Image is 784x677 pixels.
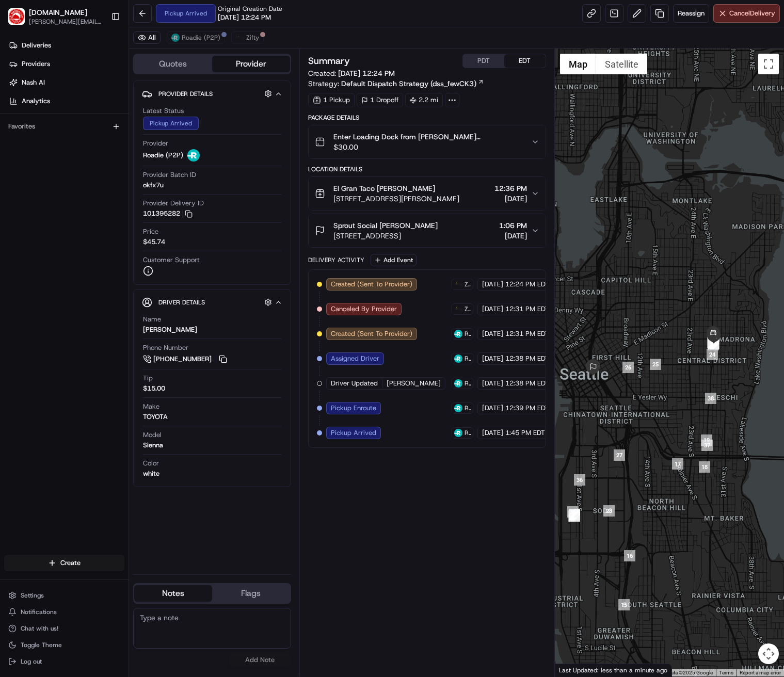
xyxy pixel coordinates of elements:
[87,232,95,240] div: 💻
[143,459,159,468] span: Color
[333,220,438,231] span: Sprout Social [PERSON_NAME]
[4,654,124,669] button: Log out
[10,232,19,240] div: 📗
[29,7,87,18] button: [DOMAIN_NAME]
[143,151,183,160] span: Roadie (P2P)
[505,354,549,363] span: 12:38 PM EDT
[499,220,527,231] span: 1:06 PM
[175,102,188,114] button: Start new chat
[465,330,471,338] span: Roadie (P2P)
[27,67,170,77] input: Clear
[4,37,129,54] a: Deliveries
[91,188,113,196] span: [DATE]
[504,54,546,68] button: EDT
[482,354,503,363] span: [DATE]
[673,4,709,23] button: Reassign
[21,657,42,666] span: Log out
[133,31,161,44] button: All
[454,280,462,288] img: zifty-logo-trans-sq.png
[153,354,212,364] span: [PHONE_NUMBER]
[308,256,364,264] div: Delivery Activity
[218,13,271,22] span: [DATE] 12:24 PM
[236,34,244,42] img: zifty-logo-trans-sq.png
[158,90,213,98] span: Provider Details
[463,54,504,68] button: PDT
[454,379,462,388] img: roadie-logo-v2.jpg
[482,329,503,338] span: [DATE]
[143,402,159,411] span: Make
[46,109,142,117] div: We're available if you need us!
[142,294,282,311] button: Driver Details
[143,384,165,393] div: $15.00
[624,550,635,561] div: 16
[331,280,412,289] span: Created (Sent To Provider)
[657,670,713,675] span: Map data ©2025 Google
[505,404,549,413] span: 12:39 PM EDT
[333,183,435,194] span: El Gran Taco [PERSON_NAME]
[387,379,441,388] span: [PERSON_NAME]
[482,404,503,413] span: [DATE]
[10,178,27,195] img: Richard Lyman
[701,434,712,446] div: 19
[569,509,580,521] div: 33
[143,315,161,324] span: Name
[22,78,45,87] span: Nash AI
[143,441,163,450] div: Sienna
[713,4,780,23] button: CancelDelivery
[83,160,104,168] span: [DATE]
[22,59,50,69] span: Providers
[614,449,625,461] div: 27
[83,227,170,245] a: 💻API Documentation
[143,374,153,383] span: Tip
[143,170,196,180] span: Provider Batch ID
[32,160,75,168] span: Regen Pajulas
[557,663,591,676] img: Google
[482,379,503,388] span: [DATE]
[405,93,443,107] div: 2.2 mi
[60,558,81,568] span: Create
[465,354,471,363] span: Roadie (P2P)
[4,605,124,619] button: Notifications
[569,509,580,520] div: 34
[309,214,546,247] button: Sprout Social [PERSON_NAME][STREET_ADDRESS]1:06 PM[DATE]
[596,54,647,74] button: Show satellite imagery
[73,255,125,264] a: Powered byPylon
[143,430,162,440] span: Model
[454,330,462,338] img: roadie-logo-v2.jpg
[603,505,615,517] div: 28
[21,624,58,633] span: Chat with us!
[10,10,31,31] img: Nash
[465,404,471,412] span: Roadie (P2P)
[341,78,476,89] span: Default Dispatch Strategy (dss_fewCK3)
[707,349,718,360] div: 24
[729,9,775,18] span: Cancel Delivery
[143,227,158,236] span: Price
[758,54,779,74] button: Toggle fullscreen view
[143,199,204,208] span: Provider Delivery ID
[4,638,124,652] button: Toggle Theme
[574,474,585,486] div: 36
[701,440,713,451] div: 37
[505,304,549,314] span: 12:31 PM EDT
[143,353,229,365] a: [PHONE_NUMBER]
[4,56,129,72] a: Providers
[212,56,290,72] button: Provider
[182,34,220,42] span: Roadie (P2P)
[143,181,164,190] span: okfx7u
[134,585,212,602] button: Notes
[708,339,719,350] div: 21
[46,99,169,109] div: Start new chat
[333,142,523,152] span: $30.00
[568,510,580,522] div: 32
[505,280,549,289] span: 12:24 PM EDT
[557,663,591,676] a: Open this area in Google Maps (opens a new window)
[308,93,355,107] div: 1 Pickup
[218,5,282,13] span: Original Creation Date
[622,362,634,373] div: 26
[331,404,376,413] span: Pickup Enroute
[10,150,27,167] img: Regen Pajulas
[143,209,193,218] button: 101395282
[10,41,188,58] p: Welcome 👋
[740,670,781,675] a: Report a map error
[341,78,484,89] a: Default Dispatch Strategy (dss_fewCK3)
